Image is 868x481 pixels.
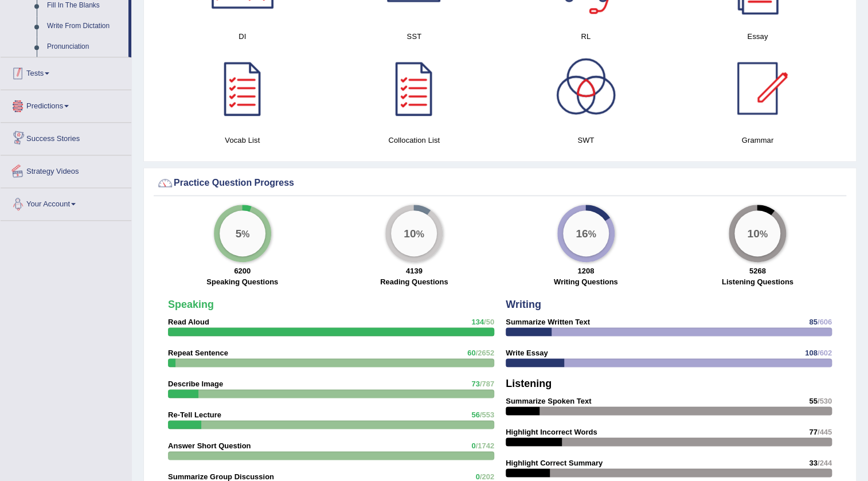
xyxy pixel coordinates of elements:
[818,318,832,326] span: /606
[480,410,494,419] span: /553
[506,397,591,405] strong: Summarize Spoken Text
[162,30,323,42] h4: DI
[1,155,131,184] a: Strategy Videos
[471,410,479,419] span: 56
[576,227,588,240] big: 16
[157,174,843,191] div: Practice Question Progress
[234,267,251,275] strong: 6200
[206,276,278,287] label: Speaking Questions
[818,397,832,405] span: /530
[747,227,759,240] big: 10
[506,134,666,146] h4: SWT
[678,30,838,42] h4: Essay
[506,30,666,42] h4: RL
[1,123,131,151] a: Success Stories
[475,349,494,357] span: /2652
[506,318,590,326] strong: Summarize Written Text
[168,318,209,326] strong: Read Aloud
[722,276,793,287] label: Listening Questions
[42,16,128,37] a: Write From Dictation
[475,441,494,450] span: /1742
[809,397,817,405] span: 55
[391,210,437,256] div: %
[471,380,479,388] span: 73
[475,472,479,481] span: 0
[168,472,274,481] strong: Summarize Group Discussion
[471,441,475,450] span: 0
[749,267,766,275] strong: 5268
[506,299,541,310] strong: Writing
[506,428,597,436] strong: Highlight Incorrect Words
[168,299,214,310] strong: Speaking
[235,227,241,240] big: 5
[380,276,448,287] label: Reading Questions
[404,227,416,240] big: 10
[480,380,494,388] span: /787
[563,210,609,256] div: %
[1,57,131,86] a: Tests
[678,134,838,146] h4: Grammar
[809,428,817,436] span: 77
[168,380,223,388] strong: Describe Image
[1,90,131,119] a: Predictions
[1,188,131,217] a: Your Account
[471,318,484,326] span: 134
[734,210,780,256] div: %
[506,459,603,467] strong: Highlight Correct Summary
[480,472,494,481] span: /202
[220,210,265,256] div: %
[168,441,251,450] strong: Answer Short Question
[467,349,475,357] span: 60
[168,349,228,357] strong: Repeat Sentence
[162,134,323,146] h4: Vocab List
[168,410,221,419] strong: Re-Tell Lecture
[406,267,423,275] strong: 4139
[334,30,495,42] h4: SST
[805,349,818,357] span: 108
[42,37,128,57] a: Pronunciation
[334,134,495,146] h4: Collocation List
[818,428,832,436] span: /445
[484,318,494,326] span: /50
[809,318,817,326] span: 85
[818,459,832,467] span: /244
[554,276,618,287] label: Writing Questions
[809,459,817,467] span: 33
[818,349,832,357] span: /602
[506,349,548,357] strong: Write Essay
[506,378,552,389] strong: Listening
[577,267,594,275] strong: 1208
